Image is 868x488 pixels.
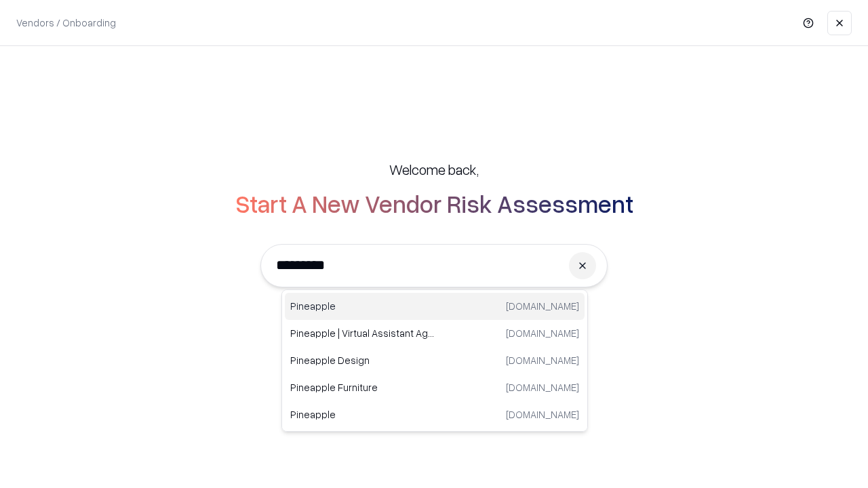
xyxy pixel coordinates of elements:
[235,190,633,217] h2: Start A New Vendor Risk Assessment
[506,326,579,340] p: [DOMAIN_NAME]
[506,353,579,367] p: [DOMAIN_NAME]
[290,407,435,422] p: Pineapple
[389,160,479,179] h5: Welcome back,
[290,299,435,313] p: Pineapple
[281,289,588,432] div: Suggestions
[290,353,435,367] p: Pineapple Design
[506,407,579,422] p: [DOMAIN_NAME]
[16,16,116,30] p: Vendors / Onboarding
[290,326,435,340] p: Pineapple | Virtual Assistant Agency
[506,380,579,394] p: [DOMAIN_NAME]
[290,380,435,394] p: Pineapple Furniture
[506,299,579,313] p: [DOMAIN_NAME]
